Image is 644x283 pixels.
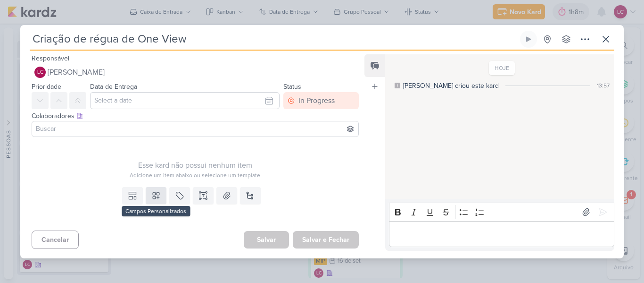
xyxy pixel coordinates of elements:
[403,81,499,91] div: [PERSON_NAME] criou este kard
[48,67,105,78] span: [PERSON_NAME]
[525,35,532,43] div: Ligar relógio
[597,81,610,90] div: 13:57
[32,160,359,171] div: Esse kard não possui nenhum item
[283,83,301,91] label: Status
[32,64,359,81] button: LC [PERSON_NAME]
[389,203,614,221] div: Editor toolbar
[37,70,43,75] p: LC
[389,221,614,247] div: Editor editing area: main
[283,92,359,109] button: In Progress
[122,206,190,216] div: Campos Personalizados
[90,92,280,109] input: Select a date
[34,123,356,135] input: Buscar
[34,67,46,78] div: Laís Costa
[32,54,69,62] label: Responsável
[30,31,518,48] input: Kard Sem Título
[32,231,79,249] button: Cancelar
[32,171,359,180] div: Adicione um item abaixo ou selecione um template
[298,95,335,106] div: In Progress
[32,83,61,91] label: Prioridade
[32,111,359,121] div: Colaboradores
[90,83,137,91] label: Data de Entrega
